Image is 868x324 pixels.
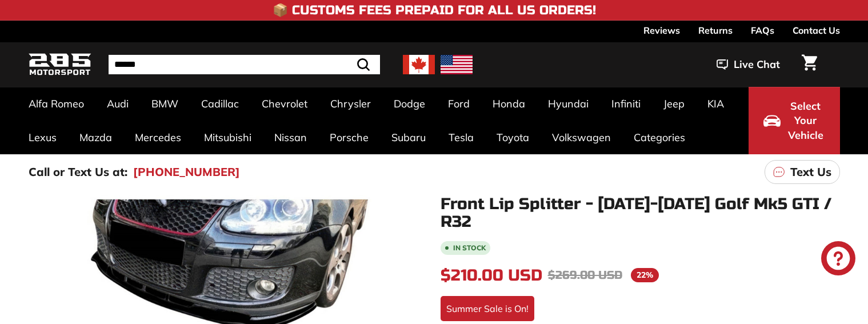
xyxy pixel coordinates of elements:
[622,121,697,154] a: Categories
[190,87,250,121] a: Cadillac
[380,121,437,154] a: Subaru
[485,121,541,154] a: Toyota
[453,245,486,251] b: In stock
[193,121,263,154] a: Mitsubishi
[95,87,140,121] a: Audi
[441,296,534,321] div: Summer Sale is On!
[123,121,193,154] a: Mercedes
[734,57,780,72] span: Live Chat
[250,87,319,121] a: Chevrolet
[109,55,380,74] input: Search
[17,87,95,121] a: Alfa Romeo
[631,268,659,282] span: 22%
[765,160,840,184] a: Text Us
[652,87,696,121] a: Jeep
[793,21,840,40] a: Contact Us
[643,21,680,40] a: Reviews
[382,87,437,121] a: Dodge
[319,87,382,121] a: Chrysler
[140,87,190,121] a: BMW
[29,51,91,78] img: Logo_285_Motorsport_areodynamics_components
[749,87,840,154] button: Select Your Vehicle
[751,21,774,40] a: FAQs
[702,50,795,79] button: Live Chat
[441,195,840,231] h1: Front Lip Splitter - [DATE]-[DATE] Golf Mk5 GTI / R32
[133,163,240,181] a: [PHONE_NUMBER]
[541,121,622,154] a: Volkswagen
[318,121,380,154] a: Porsche
[437,87,481,121] a: Ford
[17,121,68,154] a: Lexus
[818,241,859,278] inbox-online-store-chat: Shopify online store chat
[29,163,127,181] p: Call or Text Us at:
[437,121,485,154] a: Tesla
[698,21,733,40] a: Returns
[537,87,600,121] a: Hyundai
[68,121,123,154] a: Mazda
[790,163,831,181] p: Text Us
[600,87,652,121] a: Infiniti
[481,87,537,121] a: Honda
[795,45,824,84] a: Cart
[441,266,542,285] span: $210.00 USD
[696,87,735,121] a: KIA
[548,268,622,282] span: $269.00 USD
[263,121,318,154] a: Nissan
[786,99,825,143] span: Select Your Vehicle
[273,3,596,17] h4: 📦 Customs Fees Prepaid for All US Orders!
